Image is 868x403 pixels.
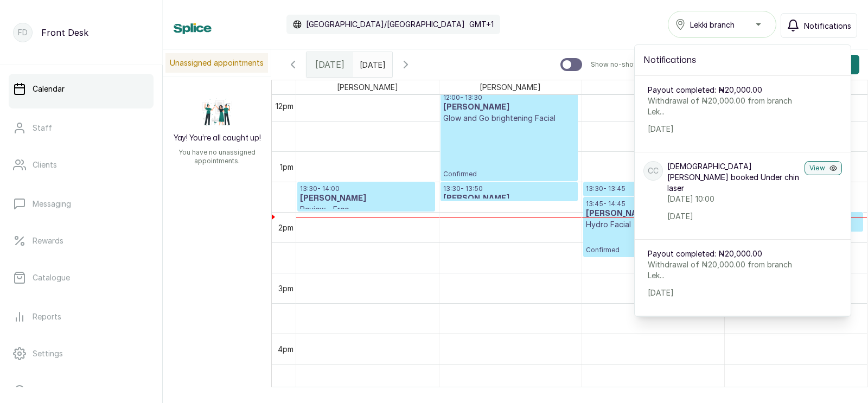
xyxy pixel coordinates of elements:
p: Payout completed: ₦20,000.00 [648,85,797,95]
button: View [805,161,842,175]
p: 13:30 - 13:45 [586,184,718,193]
p: Messaging [33,199,71,209]
a: Reports [9,302,154,332]
p: Payout completed: ₦20,000.00 [648,248,797,259]
p: [DEMOGRAPHIC_DATA][PERSON_NAME] booked Under chin laser [667,161,800,194]
div: 1pm [278,161,296,172]
span: [DATE] [315,58,344,71]
p: Clients [33,159,57,170]
a: Settings [9,338,154,369]
p: Calendar [33,84,65,94]
h3: [PERSON_NAME] [443,193,575,204]
h3: [PERSON_NAME] [586,193,718,204]
a: Clients [9,150,154,180]
a: Staff [9,113,154,143]
h3: [PERSON_NAME] [300,193,432,204]
p: Settings [33,348,63,359]
span: [PERSON_NAME] [477,80,543,94]
div: 2pm [276,222,296,233]
h3: [PERSON_NAME] [586,208,718,219]
p: Confirmed [586,230,718,254]
h2: Notifications [643,54,842,67]
p: Unassigned appointments [165,53,268,73]
p: [DATE] [667,211,800,222]
p: Staff [33,123,52,133]
p: [DATE] [648,124,797,135]
div: 4pm [276,343,296,355]
button: Notifications [781,13,857,38]
p: Front Desk [41,26,88,39]
p: You have no unassigned appointments. [169,148,265,165]
button: Lekki branch [668,11,776,38]
p: 13:45 - 14:45 [586,200,718,208]
div: [DATE] [307,52,353,77]
p: 13:30 - 14:00 [300,184,432,193]
p: 12:00 - 13:30 [443,93,575,102]
a: Rewards [9,226,154,256]
p: Support [33,385,62,396]
p: 13:30 - 13:50 [443,184,575,193]
p: Reports [33,311,61,322]
a: Messaging [9,189,154,219]
p: Glow and Go brightening Facial [443,113,575,124]
p: Review - Free [300,204,432,215]
p: Hydro Facial [586,219,718,230]
a: Catalogue [9,263,154,293]
h3: [PERSON_NAME] [443,102,575,113]
p: Confirmed [443,124,575,178]
p: [DATE] 10:00 [667,194,800,204]
span: [PERSON_NAME] [335,80,400,94]
p: [GEOGRAPHIC_DATA]/[GEOGRAPHIC_DATA] [306,19,465,30]
div: 12pm [273,100,296,112]
span: Notifications [804,20,851,31]
div: 3pm [276,283,296,294]
a: Calendar [9,74,154,104]
p: Rewards [33,235,63,246]
p: Catalogue [33,272,70,283]
p: Show no-show/cancelled [591,60,672,69]
p: Withdrawal of ₦20,000.00 from branch Lek... [648,95,797,117]
p: Withdrawal of ₦20,000.00 from branch Lek... [648,259,797,281]
h2: Yay! You’re all caught up! [174,133,261,144]
p: FD [18,27,28,38]
p: GMT+1 [469,19,494,30]
p: CC [648,165,659,176]
span: Lekki branch [690,19,735,30]
p: [DATE] [648,287,797,298]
